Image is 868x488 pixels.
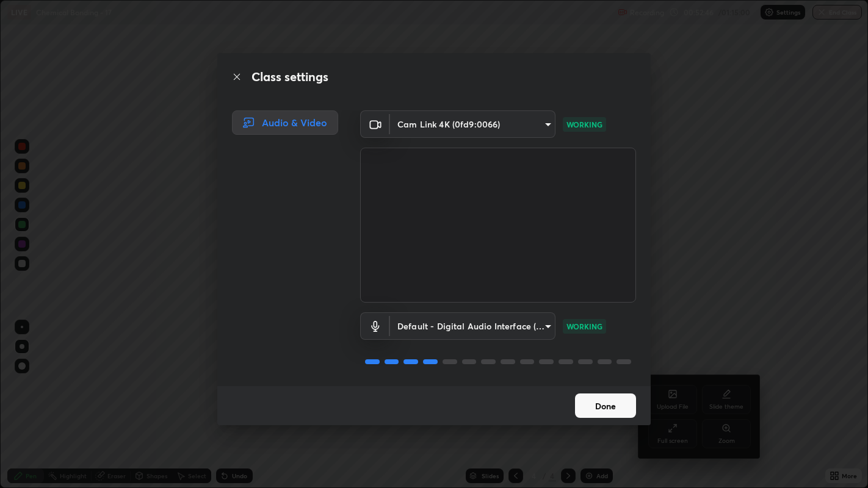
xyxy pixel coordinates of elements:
div: Cam Link 4K (0fd9:0066) [390,110,555,138]
div: Cam Link 4K (0fd9:0066) [390,312,555,340]
p: WORKING [566,119,602,130]
button: Done [575,393,636,418]
h2: Class settings [251,68,328,86]
p: WORKING [566,321,602,332]
div: Audio & Video [232,110,338,135]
